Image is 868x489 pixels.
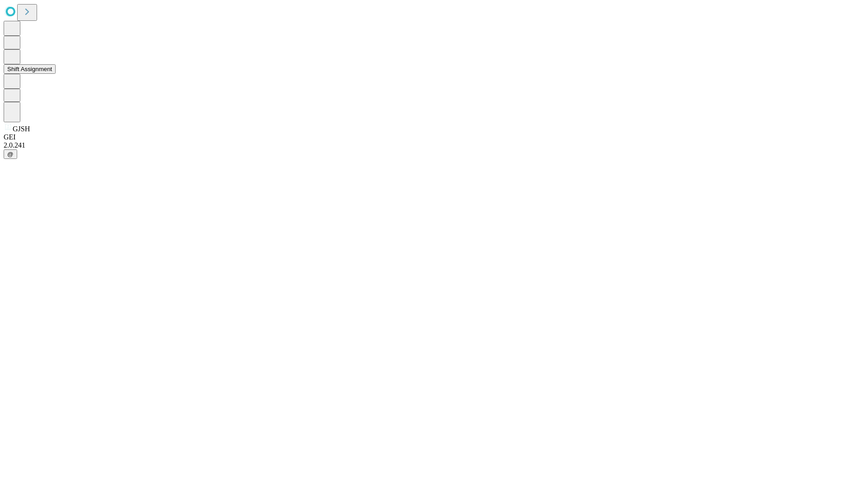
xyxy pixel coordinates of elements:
span: @ [7,151,14,158]
button: Shift Assignment [4,64,56,74]
div: GEI [4,133,864,141]
span: GJSH [13,125,30,133]
div: 2.0.241 [4,141,864,149]
button: @ [4,149,17,159]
